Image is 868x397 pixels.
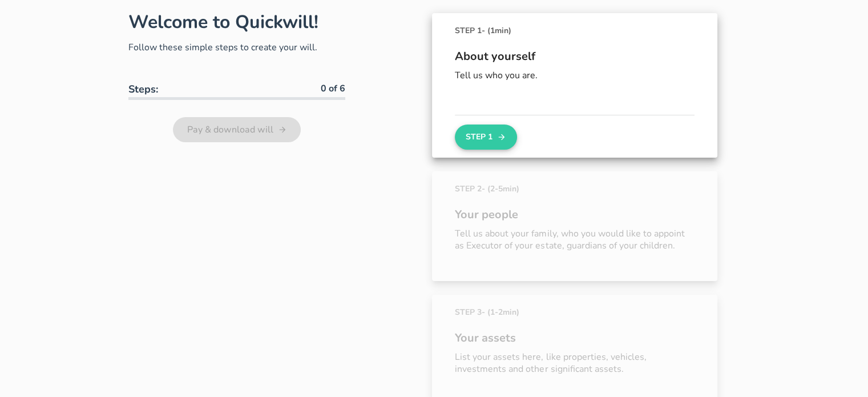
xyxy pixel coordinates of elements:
[455,228,695,252] p: Tell us about your family, who you would like to appoint as Executor of your estate, guardians of...
[482,183,519,194] span: - (2-5min)
[455,70,695,82] p: Tell us who you are.
[128,10,318,34] h1: Welcome to Quickwill!
[455,48,695,65] span: About yourself
[482,25,511,36] span: - (1min)
[455,183,519,195] span: STEP 2
[128,41,345,54] p: Follow these simple steps to create your will.
[482,307,519,318] span: - (1-2min)
[455,206,695,223] span: Your people
[455,125,516,150] button: Step 1
[321,82,345,95] b: 0 of 6
[455,351,695,375] p: List your assets here, like properties, vehicles, investments and other significant assets.
[128,82,158,96] b: Steps:
[455,25,511,37] span: STEP 1
[455,330,695,347] span: Your assets
[455,306,519,318] span: STEP 3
